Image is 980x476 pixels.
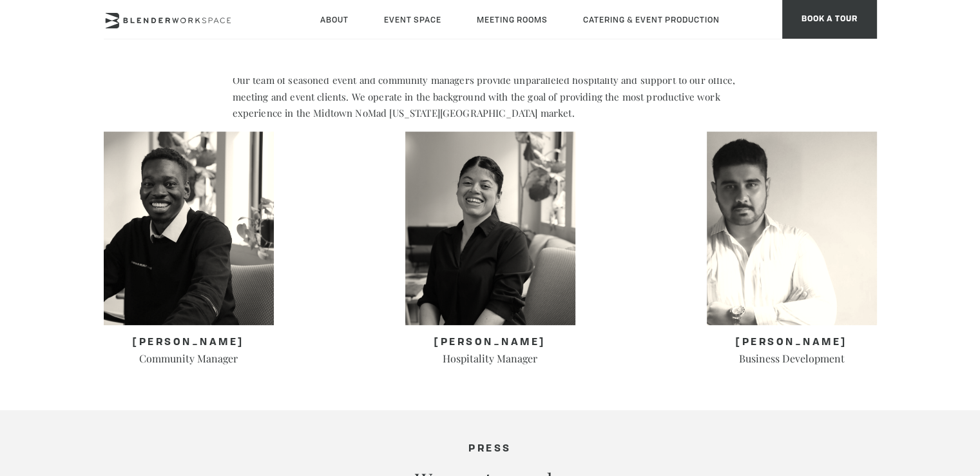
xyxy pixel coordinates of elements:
h4: Business Development [707,353,877,364]
h3: [PERSON_NAME] [104,337,274,348]
iframe: Chat Widget [916,414,980,476]
h3: [PERSON_NAME] [707,337,877,348]
h4: Hospitality Manager [405,353,575,364]
h4: Community Manager [104,353,274,364]
span: PRESS [468,444,512,454]
p: Our team of seasoned event and community managers provide unparalleled hospitality and support to... [233,72,748,122]
h3: [PERSON_NAME] [405,337,575,348]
